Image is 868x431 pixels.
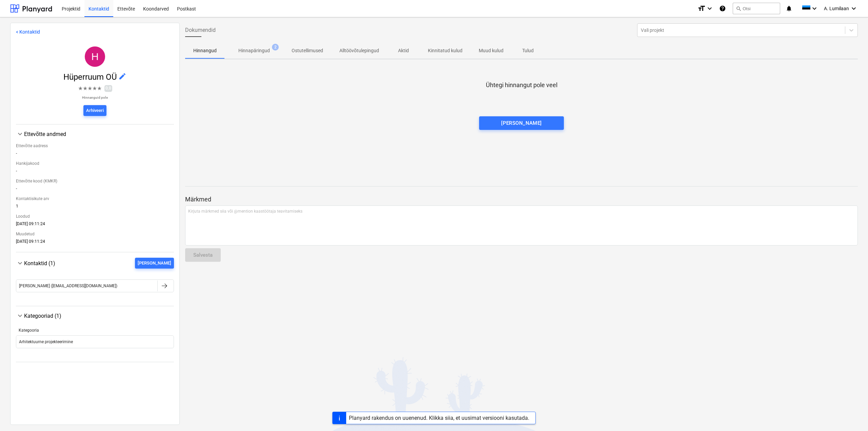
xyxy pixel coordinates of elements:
[16,130,24,138] span: keyboard_arrow_down
[193,47,217,54] p: Hinnangud
[104,85,112,92] span: 0,0
[339,47,379,54] p: Alltöövõtulepingud
[520,47,536,54] p: Tulud
[19,328,171,333] div: Kategooria
[16,239,174,247] div: [DATE] 09:11:24
[16,138,174,247] div: Ettevõtte andmed
[87,84,92,93] span: ★
[85,46,105,67] div: Hüperruum
[16,211,174,221] div: Loodud
[850,4,858,13] i: keyboard_arrow_down
[135,258,174,269] button: [PERSON_NAME]
[501,119,542,128] div: [PERSON_NAME]
[19,283,117,288] div: [PERSON_NAME] ([EMAIL_ADDRESS][DOMAIN_NAME])
[719,4,726,13] i: Abikeskus
[486,81,557,89] p: Ühtegi hinnangut pole veel
[83,105,106,116] button: Arhiveeri
[16,151,174,158] div: -
[428,47,462,54] p: Kinnitatud kulud
[92,84,97,93] span: ★
[118,72,126,80] span: edit
[16,194,174,204] div: Kontaktisikute arv
[86,107,104,115] div: Arhiveeri
[138,259,171,267] div: [PERSON_NAME]
[697,4,706,13] i: format_size
[16,221,174,229] div: [DATE] 09:11:24
[16,130,174,138] div: Ettevõtte andmed
[706,4,714,13] i: keyboard_arrow_down
[16,312,24,320] span: keyboard_arrow_down
[395,47,412,54] p: Aktid
[16,259,24,267] span: keyboard_arrow_down
[16,169,174,176] div: -
[24,313,174,319] div: Kategooriad (1)
[16,204,174,211] div: 1
[292,47,323,54] p: Ostutellimused
[16,186,174,194] div: -
[16,29,40,35] a: < Kontaktid
[834,398,868,431] iframe: Chat Widget
[24,131,174,137] div: Ettevõtte andmed
[97,84,102,93] span: ★
[185,195,858,203] p: Märkmed
[19,339,73,344] div: Arhitektuurne projekteerimine
[824,6,849,11] span: A. Lumilaan
[16,312,174,320] div: Kategooriad (1)
[16,229,174,239] div: Muudetud
[63,72,118,82] span: Hüperruum OÜ
[16,141,174,151] div: Ettevõtte aadress
[786,4,792,13] i: notifications
[810,4,818,13] i: keyboard_arrow_down
[479,116,564,130] button: [PERSON_NAME]
[83,84,87,93] span: ★
[272,44,279,51] span: 2
[733,3,780,14] button: Otsi
[238,47,270,54] p: Hinnapäringud
[736,6,741,11] span: search
[349,415,529,421] div: Planyard rakendus on uuenenud. Klikka siia, et uusimat versiooni kasutada.
[78,84,83,93] span: ★
[16,320,174,356] div: Kategooriad (1)
[16,158,174,169] div: Hankijakood
[91,51,99,62] span: H
[185,26,216,34] span: Dokumendid
[479,47,504,54] p: Muud kulud
[24,260,55,267] span: Kontaktid (1)
[78,95,112,100] p: Hinnanguid pole
[16,258,174,269] div: Kontaktid (1)[PERSON_NAME]
[16,269,174,300] div: Kontaktid (1)[PERSON_NAME]
[16,176,174,186] div: Ettevõtte kood (KMKR)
